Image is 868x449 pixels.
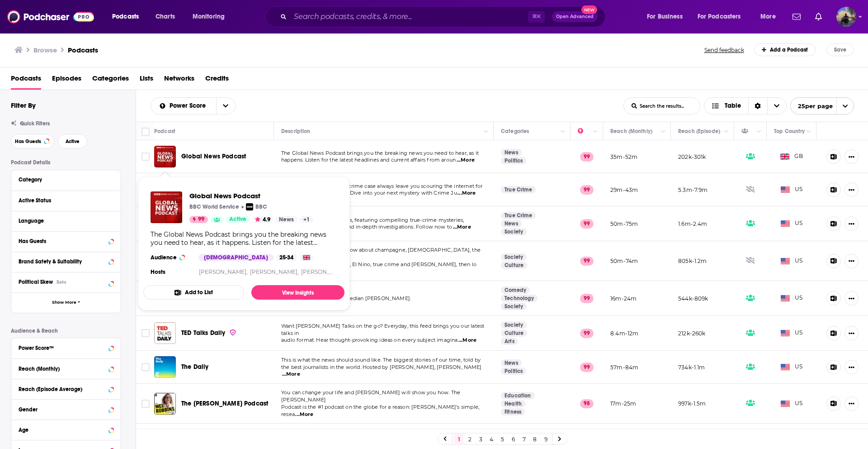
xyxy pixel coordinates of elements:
div: Gender [19,406,106,413]
button: Add to List [143,285,244,300]
span: Podcasts [112,10,139,23]
span: Toggle select row [142,400,150,408]
button: Show More Button [844,360,859,374]
p: 99 [580,294,594,303]
button: open menu [186,10,236,24]
div: Reach (Monthly) [19,366,106,372]
div: Description [281,126,310,137]
button: Show More Button [844,216,859,231]
div: Power Score™ [19,345,106,351]
button: Column Actions [590,126,601,137]
span: Political Skew [19,279,53,285]
a: Comedy [501,287,530,294]
p: 8.4m-12m [610,330,638,337]
a: Global News Podcast [151,191,182,223]
button: open menu [216,98,235,114]
a: +1 [300,216,313,223]
button: open menu [151,103,216,109]
span: If you've ever wanted to know about champagne, [DEMOGRAPHIC_DATA], the Stonewall [281,247,481,260]
div: The Global News Podcast brings you the breaking news you need to hear, as it happens. Listen for ... [151,230,337,247]
p: 5.3m-7.9m [678,186,708,194]
button: Column Actions [557,126,568,137]
button: Column Actions [754,126,764,137]
button: Power Score™ [19,342,113,353]
div: Active Status [19,197,108,204]
img: Podchaser - Follow, Share and Rate Podcasts [7,8,94,25]
img: The Daily [154,356,176,378]
a: Credits [205,71,229,90]
a: Society [501,321,527,329]
button: Show More [11,292,121,313]
span: ...More [458,190,476,197]
a: The Daily [181,363,209,372]
button: Save [826,43,854,56]
a: Society [501,253,527,261]
a: Culture [501,330,527,337]
button: Show More Button [844,396,859,411]
span: Active [229,215,246,224]
a: Podcasts [11,71,41,90]
a: 8 [530,434,539,444]
span: Does hearing about a true crime case always leave you scouring the internet for [281,183,483,189]
span: powerful documentaries and in-depth investigations. Follow now to [281,224,452,230]
span: ...More [295,411,313,418]
a: Episodes [52,71,81,90]
button: open menu [106,10,151,24]
p: 57m-84m [610,363,638,371]
button: open menu [754,10,787,24]
div: Brand Safety & Suitability [19,258,106,265]
a: 6 [509,434,518,444]
span: This is what the news should sound like. The biggest stories of our time, told by [281,357,481,363]
span: 25 per page [791,99,833,113]
p: 99 [580,219,594,228]
button: Has Guests [11,134,54,148]
a: Health [501,400,525,407]
button: Gender [19,403,113,415]
p: 99 [580,185,594,194]
button: Language [19,215,113,226]
a: Culture [501,262,527,269]
button: Column Actions [481,126,491,137]
div: Reach (Episode Average) [19,386,106,392]
div: Age [19,427,106,433]
span: Podcast is the #1 podcast on the globe for a reason: [PERSON_NAME]’s simple, resea [281,404,479,417]
h1: Podcasts [68,46,98,54]
p: 805k-1.2m [678,257,707,265]
button: open menu [641,10,694,24]
span: Monitoring [193,10,225,23]
span: ...More [458,337,476,344]
a: 99 [189,216,208,223]
a: BBCBBC [246,203,267,210]
a: Add a Podcast [754,43,816,56]
img: verified Badge [229,329,236,336]
a: True Crime [501,186,536,193]
span: Charts [156,10,175,23]
a: Global News Podcast [181,152,246,161]
button: Open AdvancedNew [552,11,598,22]
a: Networks [164,71,194,90]
span: ...More [453,224,471,231]
button: open menu [790,97,854,115]
span: For Podcasters [698,10,741,23]
span: The [PERSON_NAME] Podcast [181,400,268,407]
span: Logged in as French [836,7,856,27]
span: US [781,399,803,408]
a: 7 [519,434,528,444]
span: Toggle select row [142,153,150,161]
a: Technology [501,295,538,302]
button: Reach (Episode Average) [19,383,113,394]
span: Global News Podcast [189,191,313,200]
a: News [501,359,522,367]
button: Choose View [704,97,787,115]
span: GB [780,152,803,161]
button: Show More Button [844,291,859,306]
button: Brand Safety & Suitability [19,256,113,267]
img: Global News Podcast [154,146,176,167]
div: Category [19,177,108,183]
